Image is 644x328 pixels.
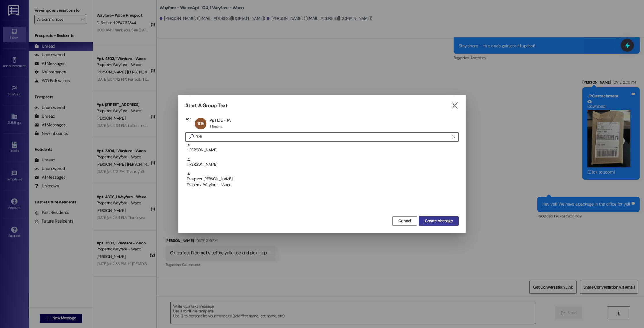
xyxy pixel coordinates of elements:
[451,103,459,109] i: 
[187,172,459,188] div: Prospect: [PERSON_NAME]
[185,157,459,172] div: : [PERSON_NAME]
[187,143,459,153] div: : [PERSON_NAME]
[398,218,411,224] span: Cancel
[392,216,417,226] button: Cancel
[452,135,455,139] i: 
[187,157,459,167] div: : [PERSON_NAME]
[187,134,196,140] i: 
[210,124,222,129] div: 1 Tenant
[419,216,459,226] button: Create Message
[185,172,459,186] div: Prospect: [PERSON_NAME]Property: Wayfare - Waco
[187,182,459,188] div: Property: Wayfare - Waco
[185,102,227,109] h3: Start A Group Text
[197,120,204,127] span: 105
[185,143,459,157] div: : [PERSON_NAME]
[210,118,232,123] div: Apt 105 - 1W
[196,133,449,141] input: Search for any contact or apartment
[185,116,191,122] h3: To:
[449,133,458,141] button: Clear text
[425,218,453,224] span: Create Message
